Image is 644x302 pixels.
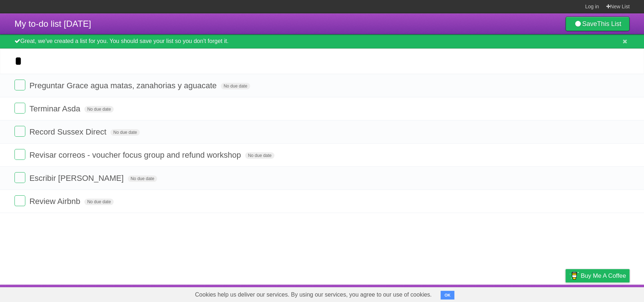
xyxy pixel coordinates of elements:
[531,286,547,300] a: Terms
[584,286,630,300] a: Suggest a feature
[441,291,455,299] button: OK
[493,286,522,300] a: Developers
[597,20,621,27] b: This List
[29,174,125,183] span: Escribir [PERSON_NAME]
[14,126,25,137] label: Done
[581,269,626,282] span: Buy me a coffee
[29,150,243,159] span: Revisar correos - voucher focus group and refund workshop
[29,104,82,113] span: Terminar Asda
[565,269,630,282] a: Buy me a coffee
[29,197,82,206] span: Review Airbnb
[128,175,157,182] span: No due date
[110,129,140,136] span: No due date
[14,195,25,206] label: Done
[188,288,439,302] span: Cookies help us deliver our services. By using our services, you agree to our use of cookies.
[29,127,108,136] span: Record Sussex Direct
[84,199,114,205] span: No due date
[29,81,218,90] span: Preguntar Grace agua matas, zanahorias y aguacate
[84,106,114,112] span: No due date
[221,83,250,89] span: No due date
[569,269,579,282] img: Buy me a coffee
[14,172,25,183] label: Done
[469,286,484,300] a: About
[565,17,630,31] a: SaveThis List
[14,19,91,29] span: My to-do list [DATE]
[14,103,25,114] label: Done
[245,152,274,159] span: No due date
[556,286,575,300] a: Privacy
[14,149,25,160] label: Done
[14,80,25,90] label: Done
